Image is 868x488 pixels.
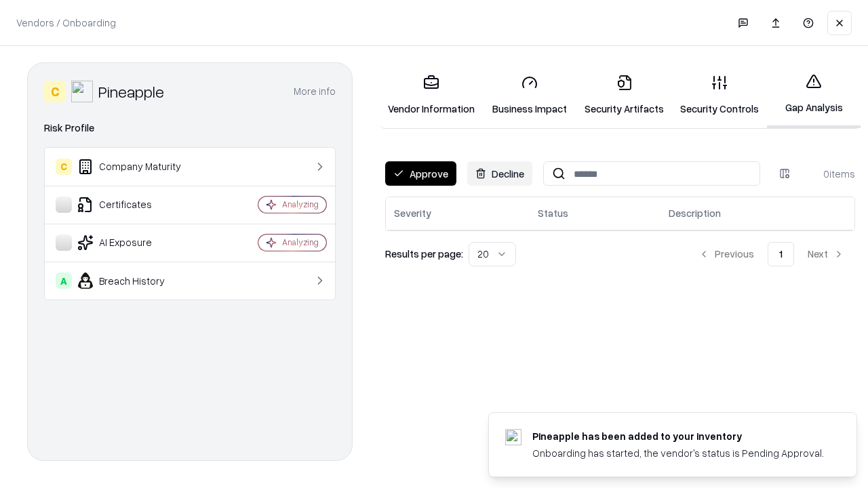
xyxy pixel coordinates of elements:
nav: pagination [688,242,855,266]
div: Description [669,206,721,220]
div: 0 items [801,167,855,181]
div: C [56,159,72,175]
img: pineappleenergy.com [505,429,521,445]
a: Security Controls [672,64,767,127]
a: Gap Analysis [767,62,861,128]
img: Pineapple [71,81,93,102]
div: Risk Profile [44,120,336,136]
button: More info [294,79,336,104]
div: Severity [394,206,431,220]
p: Vendors / Onboarding [16,16,116,30]
div: AI Exposure [56,235,218,251]
button: Approve [385,161,456,186]
div: Breach History [56,272,218,289]
div: Analyzing [282,237,319,248]
a: Business Impact [483,64,576,127]
p: Results per page: [385,247,463,261]
div: Certificates [56,197,218,213]
div: C [44,81,66,102]
button: 1 [768,242,794,266]
div: Analyzing [282,199,319,210]
div: Pineapple [98,81,164,102]
div: Onboarding has started, the vendor's status is Pending Approval. [532,446,824,460]
div: Company Maturity [56,159,218,175]
a: Vendor Information [380,64,483,127]
div: A [56,272,72,289]
button: Decline [467,161,532,186]
a: Security Artifacts [576,64,672,127]
div: Status [538,206,568,220]
div: Pineapple has been added to your inventory [532,429,824,443]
